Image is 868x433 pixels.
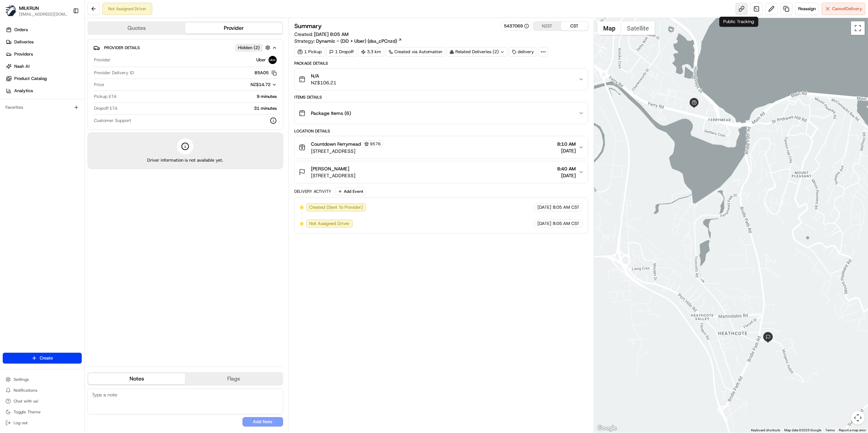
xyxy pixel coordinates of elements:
button: Create [3,353,82,364]
span: Price [94,82,104,88]
button: Show street map [597,21,621,35]
span: Package Items ( 6 ) [311,110,351,117]
span: Pickup ETA [94,94,117,100]
span: Provider Delivery ID [94,70,134,76]
button: B5A05 [255,70,277,76]
button: Show satellite imagery [621,21,655,35]
span: Cancel Delivery [832,6,862,12]
button: Log out [3,418,82,428]
div: Related Deliveries (2) [447,47,508,57]
button: [PERSON_NAME][STREET_ADDRESS]8:40 AM[DATE] [295,161,588,183]
span: [STREET_ADDRESS] [311,148,383,154]
span: Chat with us! [14,398,38,404]
span: [DATE] [557,172,576,179]
div: delivery [509,47,537,57]
span: [DATE] [537,204,551,210]
span: 8:05 AM CST [553,221,579,227]
span: 8:40 AM [557,165,576,172]
span: Customer Support [94,118,131,124]
img: uber-new-logo.jpeg [269,56,277,64]
span: Settings [14,377,29,382]
button: CancelDelivery [822,3,865,15]
button: Provider DetailsHidden (2) [93,42,277,53]
span: Provider Details [104,45,140,50]
a: Product Catalog [3,73,84,84]
button: Reassign [795,3,819,15]
button: Provider [185,23,282,34]
div: 1 Dropoff [326,47,357,57]
span: [PERSON_NAME] [311,165,349,172]
span: Map data ©2025 Google [784,428,821,432]
span: 9576 [370,141,381,147]
span: Deliveries [14,39,34,45]
h3: Summary [294,23,322,29]
a: Providers [3,49,84,60]
span: Created: [294,31,349,38]
div: Strategy: [294,38,402,44]
span: Toggle Theme [14,409,41,415]
span: 8:10 AM [557,141,576,147]
button: N/ANZ$106.21 [295,68,588,90]
span: Provider [94,57,111,63]
button: MILKRUN [19,5,39,12]
span: Driver information is not available yet. [147,157,223,163]
a: Report a map error [839,428,866,432]
button: [EMAIL_ADDRESS][DOMAIN_NAME] [19,12,67,17]
div: Location Details [294,128,588,134]
span: Orders [14,27,28,33]
a: Deliveries [3,37,84,47]
span: Countdown Ferrymead [311,141,361,147]
div: 3.3 km [358,47,384,57]
button: Notes [88,373,185,384]
button: Map camera controls [851,411,865,425]
button: Chat with us! [3,396,82,406]
div: Public Tracking [719,17,758,27]
button: NZST [534,22,561,30]
span: Create [40,355,53,361]
button: Settings [3,375,82,384]
img: Google [596,424,618,433]
a: Created via Automation [386,47,445,57]
button: Flags [185,373,282,384]
span: Dynamic - (DD + Uber) (dss_cPCnzd) [316,38,397,44]
div: 9 minutes [119,94,277,100]
span: [DATE] [557,147,576,154]
span: [STREET_ADDRESS] [311,172,355,179]
button: Countdown Ferrymead9576[STREET_ADDRESS]8:10 AM[DATE] [295,136,588,159]
span: NZ$14.72 [251,82,271,87]
div: Favorites [3,102,82,113]
button: CST [561,22,588,30]
button: Keyboard shortcuts [751,428,780,433]
span: Analytics [14,88,33,94]
a: Open this area in Google Maps (opens a new window) [596,424,618,433]
button: Quotes [88,23,185,34]
button: Hidden (2) [235,43,272,52]
span: Dropoff ETA [94,105,118,111]
span: [DATE] 8:05 AM [314,31,349,37]
button: MILKRUNMILKRUN[EMAIL_ADDRESS][DOMAIN_NAME] [3,3,70,19]
span: Product Catalog [14,76,47,82]
span: Reassign [798,6,816,12]
button: NZ$14.72 [217,82,277,88]
span: Notifications [14,388,37,393]
a: Dynamic - (DD + Uber) (dss_cPCnzd) [316,38,402,44]
button: Add Event [335,187,366,195]
a: Analytics [3,85,84,96]
button: Package Items (6) [295,102,588,124]
span: Providers [14,51,33,57]
img: MILKRUN [5,5,16,16]
span: Log out [14,420,27,426]
a: Nash AI [3,61,84,72]
span: 8:05 AM CST [553,204,579,210]
button: Toggle Theme [3,407,82,417]
span: Not Assigned Driver [309,221,350,227]
button: 5437069 [504,23,529,29]
span: Nash AI [14,63,29,69]
span: NZ$106.21 [311,79,336,86]
div: 31 minutes [120,105,277,111]
div: 1 Pickup [294,47,325,57]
